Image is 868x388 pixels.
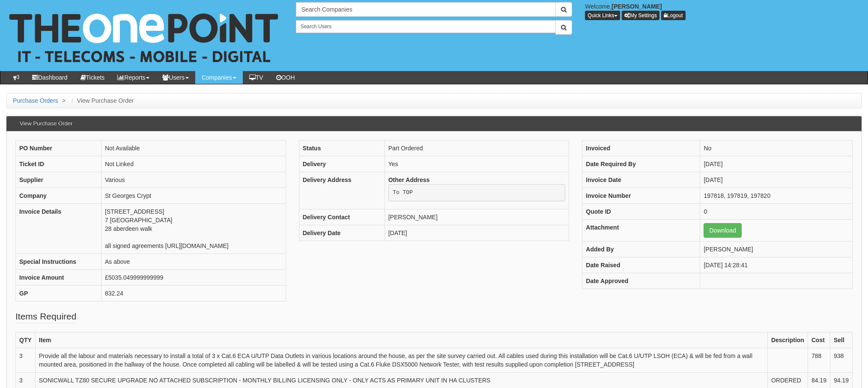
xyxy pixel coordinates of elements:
td: [STREET_ADDRESS] 7 [GEOGRAPHIC_DATA] 28 aberdeen walk all signed agreements [URL][DOMAIN_NAME] [101,204,286,254]
td: [PERSON_NAME] [700,242,852,257]
a: TV [243,71,270,84]
a: Reports [111,71,156,84]
a: Users [156,71,195,84]
td: 788 [808,348,830,373]
pre: To TOP [388,184,566,201]
b: [PERSON_NAME] [611,3,662,10]
td: 832.24 [101,286,286,301]
td: £5035.049999999999 [101,270,286,286]
th: Delivery [299,156,385,172]
th: Attachment [582,220,700,242]
a: Purchase Orders [13,97,58,104]
th: Invoice Amount [16,270,101,286]
td: [DATE] [700,172,852,188]
th: Invoice Date [582,172,700,188]
input: Search Companies [296,2,556,17]
th: Date Approved [582,273,700,289]
td: 938 [830,348,852,373]
th: Quote ID [582,204,700,220]
a: Dashboard [26,71,74,84]
td: 3 [16,348,36,373]
th: Item [35,332,767,348]
div: Welcome, [579,2,868,20]
th: Supplier [16,172,101,188]
td: St Georges Crypt [101,188,286,204]
a: OOH [270,71,301,84]
th: Date Raised [582,257,700,273]
a: Companies [195,71,243,84]
legend: Items Required [15,310,76,323]
th: Invoiced [582,140,700,156]
th: Sell [830,332,852,348]
th: Company [16,188,101,204]
b: Other Address [388,176,430,183]
th: Ticket ID [16,156,101,172]
td: Not Linked [101,156,286,172]
td: [DATE] [385,225,569,241]
th: Status [299,140,385,156]
a: Tickets [74,71,111,84]
td: Provide all the labour and materials necessary to install a total of 3 x Cat.6 ECA U/UTP Data Out... [35,348,767,373]
input: Search Users [296,20,556,33]
td: [PERSON_NAME] [385,209,569,225]
td: As above [101,254,286,270]
td: 0 [700,204,852,220]
th: Special Instructions [16,254,101,270]
th: Date Required By [582,156,700,172]
th: Description [767,332,808,348]
th: Cost [808,332,830,348]
button: Quick Links [585,11,620,20]
a: Download [704,223,741,238]
h3: View Purchase Order [15,116,77,131]
th: PO Number [16,140,101,156]
td: Various [101,172,286,188]
th: Added By [582,242,700,257]
a: My Settings [622,11,659,20]
td: 197818, 197819, 197820 [700,188,852,204]
td: Not Available [101,140,286,156]
td: Yes [385,156,569,172]
td: [DATE] 14:28:41 [700,257,852,273]
th: QTY [16,332,36,348]
th: Invoice Number [582,188,700,204]
span: > [60,97,68,104]
th: GP [16,286,101,301]
td: Part Ordered [385,140,569,156]
th: Delivery Date [299,225,385,241]
td: [DATE] [700,156,852,172]
th: Invoice Details [16,204,101,254]
a: Logout [661,11,686,20]
td: No [700,140,852,156]
th: Delivery Address [299,172,385,209]
li: View Purchase Order [69,96,134,105]
th: Delivery Contact [299,209,385,225]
